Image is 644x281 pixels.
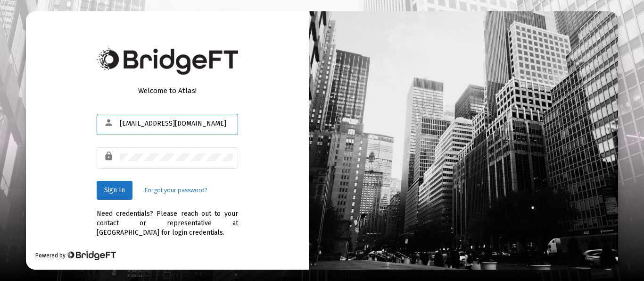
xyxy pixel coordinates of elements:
mat-icon: person [104,117,115,128]
div: Need credentials? Please reach out to your contact or representative at [GEOGRAPHIC_DATA] for log... [97,200,238,238]
div: Powered by [35,251,116,260]
mat-icon: lock [104,151,115,162]
button: Sign In [97,181,132,200]
div: Welcome to Atlas! [97,86,238,95]
img: Bridge Financial Technology Logo [66,251,116,260]
img: Bridge Financial Technology Logo [97,48,238,75]
input: Email or Username [120,120,233,128]
a: Forgot your password? [145,186,207,195]
span: Sign In [104,186,125,194]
